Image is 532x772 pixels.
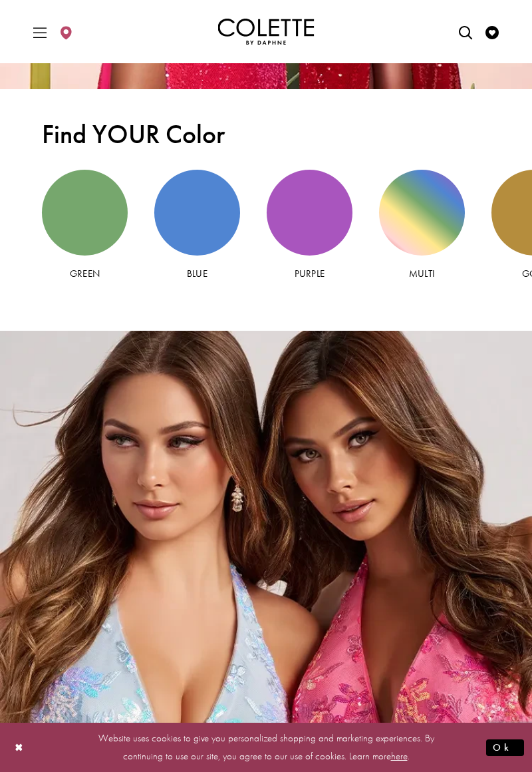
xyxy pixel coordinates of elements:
[154,170,240,256] div: Blue view
[267,170,352,256] div: Purple view
[187,267,207,280] span: Blue
[30,13,50,50] span: Toggle Main Navigation Menu
[391,749,408,763] a: here
[409,267,434,280] span: Multi
[42,119,490,150] span: Find YOUR Color
[42,170,128,256] div: Green view
[456,13,475,50] a: Open Search dialog
[295,267,324,280] span: Purple
[218,19,315,45] img: Colette by Daphne
[453,11,505,53] div: Header Menu. Buttons: Search, Wishlist
[96,729,436,765] p: Website uses cookies to give you personalized shopping and marketing experiences. By continuing t...
[379,170,465,281] a: Multi view Multi
[482,13,502,50] a: Visit Wishlist Page
[42,170,128,281] a: Green view Green
[70,267,99,280] span: Green
[56,13,76,50] a: Visit Store Locator page
[379,170,465,256] div: Multi view
[486,739,524,756] button: Submit Dialog
[154,170,240,281] a: Blue view Blue
[267,170,352,281] a: Purple view Purple
[27,11,80,53] div: Header Menu Left. Buttons: Hamburger menu , Store Locator
[218,19,315,45] a: Colette by Daphne Homepage
[8,736,31,759] button: Close Dialog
